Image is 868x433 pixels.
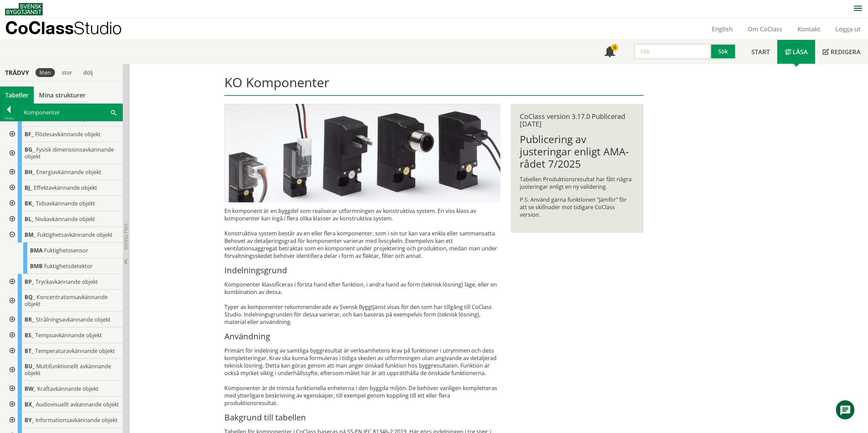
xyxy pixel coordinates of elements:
a: English [704,25,740,33]
p: CoClass [5,24,122,32]
a: Läsa [777,40,815,64]
span: BS_ [25,331,34,339]
div: CoClass version 3.17.0 Publicerad [DATE] [520,113,635,128]
div: liten [35,68,55,77]
span: Fuktighetssensor [44,247,88,254]
span: BL_ [25,215,34,223]
span: Flödesavkännande objekt [35,130,101,138]
span: BR_ [25,316,34,323]
div: 4 [611,44,618,51]
h1: Publicering av justeringar enligt AMA-rådet 7/2025 [520,133,635,170]
span: Multifunktionellt avkännande objekt [25,362,111,377]
span: BF_ [25,130,34,138]
span: Audiovisuellt avkännande objekt [36,401,119,408]
span: BW_ [25,385,36,392]
span: Effektavkännande objekt [34,184,97,191]
p: P.S. Använd gärna funktionen ”Jämför” för att se skillnader mot tidigare CoClass version. [520,196,635,218]
div: Trädvy [1,69,33,76]
span: BX_ [25,401,34,408]
input: Sök [634,43,711,60]
span: Kraftavkännande objekt [37,385,99,392]
span: Läsa [793,48,808,56]
h3: Bakgrund till tabellen [224,412,500,422]
span: Studio [74,18,122,38]
span: BH_ [25,168,35,176]
button: Sök [711,43,736,60]
span: BJ_ [25,184,32,191]
div: stor [58,68,76,77]
div: dölj [79,68,97,77]
a: Logga ut [828,25,868,33]
div: Tillbaka [0,115,17,121]
span: Notifikationer [604,47,615,58]
span: Tryckavkännande objekt [35,278,98,285]
a: Redigera [815,40,868,64]
span: Fuktighetsdetektor [44,262,93,270]
h1: KO Komponenter [224,75,644,96]
a: Om CoClass [740,25,790,33]
span: BM_ [25,231,36,238]
a: Kontakt [790,25,828,33]
span: Redigera [830,48,860,56]
span: Sök i tabellen [111,109,116,116]
p: Tabellen Produktionsresultat har fått några justeringar enligt en ny validering. [520,175,635,190]
a: CoClassStudio [5,18,136,40]
h3: Användning [224,331,500,341]
span: Koncentrationsavkännande objekt [25,293,108,308]
span: BG_ [25,146,35,153]
span: BMB [30,262,43,270]
span: Nivåavkännande objekt [35,215,95,223]
span: BT_ [25,347,34,355]
span: Informationsavkännande objekt [35,416,118,424]
a: Start [744,40,777,64]
span: Fuktighetsavkännande objekt [37,231,113,238]
span: Start [751,48,770,56]
div: Komponenter [18,104,122,121]
span: BK_ [25,200,34,207]
span: Temperaturavkännande objekt [35,347,115,355]
span: Tidsavkännande objekt [36,200,95,207]
img: Svensk Byggtjänst [5,3,43,15]
span: BU_ [25,362,35,370]
span: BMA [30,247,43,254]
span: Fysisk dimensionsavkännande objekt [25,146,114,160]
img: pilotventiler.jpg [224,104,500,202]
span: Dölj trädvy [123,223,129,250]
span: BQ_ [25,293,35,301]
span: Strålningsavkännande objekt [36,316,111,323]
a: 4 [597,40,623,64]
span: BY_ [25,416,34,424]
span: Tempoavkännande objekt [35,331,102,339]
a: Mina strukturer [34,87,91,104]
span: BP_ [25,278,34,285]
h3: Indelningsgrund [224,265,500,275]
span: Energiavkännande objekt [36,168,101,176]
